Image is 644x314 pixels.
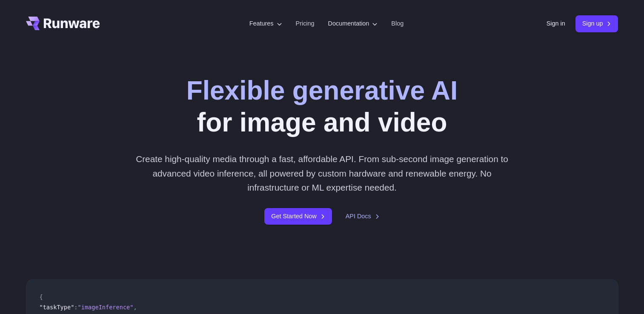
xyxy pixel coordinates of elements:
[132,152,512,194] p: Create high-quality media through a fast, affordable API. From sub-second image generation to adv...
[575,15,618,32] a: Sign up
[391,19,404,29] a: Blog
[40,304,74,311] span: "taskType"
[249,19,282,29] label: Features
[346,211,380,221] a: API Docs
[74,304,77,311] span: :
[133,304,137,311] span: ,
[40,294,43,300] span: {
[78,304,134,311] span: "imageInference"
[547,19,565,29] a: Sign in
[186,76,458,105] strong: Flexible generative AI
[264,208,332,225] a: Get Started Now
[186,75,458,138] h1: for image and video
[26,17,100,30] a: Go to /
[328,19,378,29] label: Documentation
[296,19,315,29] a: Pricing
